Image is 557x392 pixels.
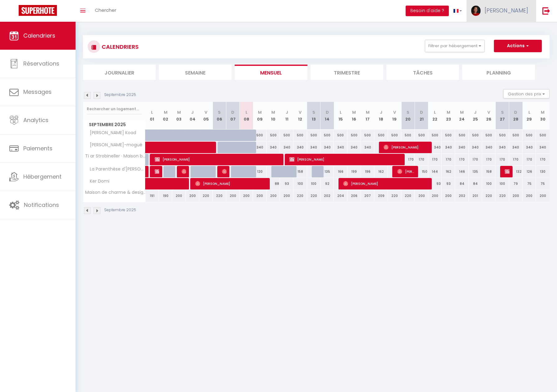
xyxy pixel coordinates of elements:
th: 26 [482,102,495,130]
th: 12 [293,102,307,130]
div: 500 [361,130,374,141]
div: 170 [482,154,495,165]
div: 200 [186,190,199,202]
abbr: M [366,109,370,115]
abbr: J [286,109,288,115]
div: 500 [320,130,334,141]
span: Ti ar Strobineller · Maison bretonne & GR34 • Plage & phare à pied [84,154,146,158]
span: Ker Domi [84,178,111,185]
div: 100 [482,178,495,189]
div: 340 [267,142,280,153]
span: Paiements [23,144,53,152]
div: 220 [199,190,213,202]
li: Planning [462,65,535,80]
abbr: M [271,109,275,115]
div: 500 [428,130,442,141]
div: 209 [374,190,388,202]
th: 25 [469,102,482,130]
div: 340 [428,142,442,153]
img: logout [542,7,550,15]
abbr: D [231,109,234,115]
th: 13 [307,102,320,130]
div: 170 [415,154,428,165]
div: 500 [388,130,401,141]
abbr: M [447,109,450,115]
span: [PERSON_NAME] Koad [84,130,138,136]
th: 24 [455,102,468,130]
div: 220 [401,190,415,202]
img: Super Booking [19,5,57,16]
div: 340 [495,142,509,153]
span: [PERSON_NAME] [195,178,266,189]
div: 170 [536,154,550,165]
abbr: J [474,109,476,115]
div: 126 [522,166,536,177]
div: 206 [348,190,361,202]
div: 220 [388,190,401,202]
div: 200 [536,190,550,202]
abbr: M [164,109,168,115]
abbr: S [407,109,409,115]
div: 170 [442,154,455,165]
span: Notifications [24,201,59,209]
div: 170 [401,154,415,165]
span: Analytics [23,116,48,124]
div: 340 [509,142,522,153]
div: 200 [226,190,240,202]
div: 220 [293,190,307,202]
div: 340 [253,142,266,153]
div: 340 [442,142,455,153]
div: 200 [240,190,253,202]
div: 200 [428,190,442,202]
div: 220 [307,190,320,202]
div: 170 [522,154,536,165]
th: 11 [280,102,293,130]
div: 340 [361,142,374,153]
div: 500 [495,130,509,141]
button: Filtrer par hébergement [425,40,485,52]
span: GreenGo DHQDS) [155,166,159,177]
abbr: D [514,109,517,115]
div: 500 [536,130,550,141]
div: 170 [428,154,442,165]
div: 500 [307,130,320,141]
abbr: L [434,109,436,115]
span: La Parenthèse d'[PERSON_NAME] [84,166,146,173]
div: 92 [320,178,334,189]
abbr: M [541,109,545,115]
abbr: J [191,109,194,115]
abbr: M [352,109,356,115]
div: 220 [213,190,226,202]
div: 88 [267,178,280,189]
th: 30 [536,102,550,130]
div: 170 [495,154,509,165]
th: 07 [226,102,240,130]
h3: CALENDRIERS [100,40,139,54]
th: 05 [199,102,213,130]
th: 15 [334,102,347,130]
abbr: S [501,109,504,115]
span: Calendriers [23,32,55,39]
button: Ouvrir le widget de chat LiveChat [5,2,24,21]
th: 16 [348,102,361,130]
abbr: V [393,109,396,115]
span: Réservations [23,60,59,67]
th: 22 [428,102,442,130]
div: 170 [509,154,522,165]
div: 158 [293,166,307,177]
div: 200 [253,190,266,202]
div: 340 [536,142,550,153]
th: 01 [145,102,159,130]
div: 84 [455,178,468,189]
div: 500 [293,130,307,141]
div: 200 [280,190,293,202]
div: 500 [522,130,536,141]
th: 17 [361,102,374,130]
li: Journalier [83,65,156,80]
div: 162 [442,166,455,177]
div: 200 [442,190,455,202]
span: Chercher [95,7,116,13]
p: Septembre 2025 [104,92,136,98]
div: 500 [482,130,495,141]
div: 202 [320,190,334,202]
